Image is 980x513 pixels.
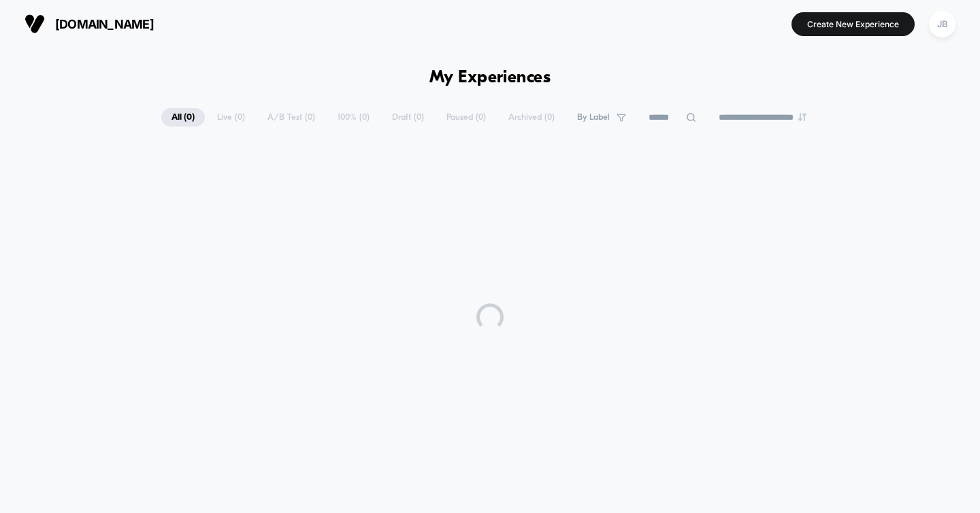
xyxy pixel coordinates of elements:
h1: My Experiences [429,68,551,88]
span: [DOMAIN_NAME] [55,17,154,31]
img: Visually logo [24,14,45,34]
button: JB [925,10,960,38]
span: All ( 0 ) [161,108,205,127]
img: end [798,113,806,121]
div: JB [929,11,955,37]
button: [DOMAIN_NAME] [20,13,158,35]
button: Create New Experience [791,12,915,36]
span: By Label [577,112,610,122]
